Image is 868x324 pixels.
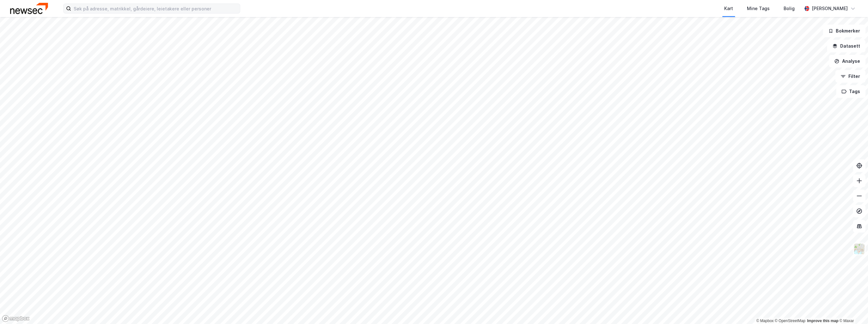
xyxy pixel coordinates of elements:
[853,243,865,255] img: Z
[812,5,848,12] div: [PERSON_NAME]
[10,3,48,14] img: newsec-logo.f6e21ccffca1b3a03d2d.png
[829,55,865,68] button: Analyse
[807,319,838,323] a: Improve this map
[747,5,770,12] div: Mine Tags
[71,4,240,13] input: Søk på adresse, matrikkel, gårdeiere, leietakere eller personer
[836,294,868,324] div: Kontrollprogram for chat
[784,5,795,12] div: Bolig
[756,319,773,323] a: Mapbox
[2,315,30,322] a: Mapbox homepage
[724,5,733,12] div: Kart
[823,25,865,37] button: Bokmerker
[775,319,805,323] a: OpenStreetMap
[836,85,865,98] button: Tags
[827,40,865,52] button: Datasett
[835,70,865,83] button: Filter
[836,294,868,324] iframe: Chat Widget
